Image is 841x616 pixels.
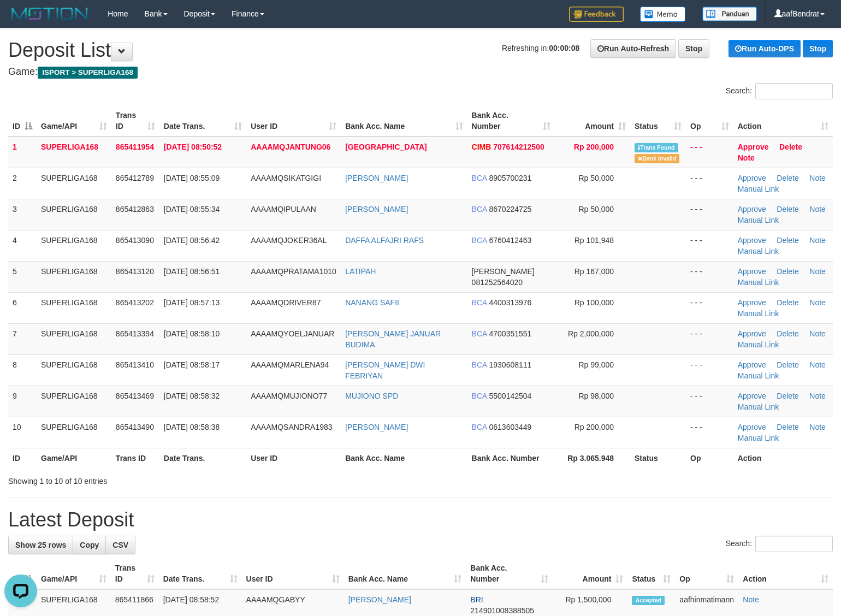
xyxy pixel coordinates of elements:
img: MOTION_logo.png [8,5,91,22]
th: Op: activate to sort column ascending [686,105,733,137]
th: Action: activate to sort column ascending [733,105,833,137]
th: Bank Acc. Name: activate to sort column ascending [344,558,466,589]
th: ID [8,448,37,468]
td: SUPERLIGA168 [37,323,111,354]
a: Delete [777,174,798,182]
th: Game/API: activate to sort column ascending [37,105,111,137]
td: - - - [686,230,733,261]
span: [DATE] 08:58:38 [164,423,220,431]
span: Copy 1930608111 to clipboard [489,360,532,369]
th: Amount: activate to sort column ascending [553,558,628,589]
td: 7 [8,323,37,354]
span: [PERSON_NAME] [472,267,535,276]
th: ID: activate to sort column descending [8,558,37,589]
td: - - - [686,292,733,323]
span: AAAAMQDRIVER87 [251,298,321,307]
a: [PERSON_NAME] JANUAR BUDIMA [345,329,441,349]
td: 3 [8,199,37,230]
td: SUPERLIGA168 [37,386,111,417]
th: Game/API: activate to sort column ascending [37,558,111,589]
th: Action [733,448,833,468]
span: BCA [472,298,487,307]
td: SUPERLIGA168 [37,137,111,168]
span: Copy 8905700231 to clipboard [489,174,532,182]
a: [PERSON_NAME] DWI FEBRIYAN [345,360,425,380]
input: Search: [755,83,833,99]
span: [DATE] 08:57:13 [164,298,220,307]
td: 1 [8,137,37,168]
td: SUPERLIGA168 [37,199,111,230]
span: [DATE] 08:58:32 [164,392,220,400]
a: Delete [777,329,798,338]
th: User ID: activate to sort column ascending [246,105,341,137]
span: [DATE] 08:55:34 [164,205,220,214]
span: AAAAMQYOELJANUAR [251,329,334,338]
span: BCA [472,205,487,214]
a: Note [809,267,826,276]
span: BCA [472,174,487,182]
th: User ID [246,448,341,468]
span: Show 25 rows [15,541,66,549]
span: Rp 50,000 [578,205,614,214]
th: Bank Acc. Number: activate to sort column ascending [466,558,553,589]
span: AAAAMQMARLENA94 [251,360,329,369]
a: Note [809,298,826,307]
a: Delete [777,267,798,276]
td: - - - [686,199,733,230]
span: Refreshing in: [502,44,579,52]
span: BCA [472,236,487,245]
span: CSV [112,541,128,549]
span: AAAAMQMUJIONO77 [251,392,327,400]
a: Note [809,205,826,214]
span: [DATE] 08:56:42 [164,236,220,245]
a: Manual Link [738,309,779,318]
a: Approve [738,205,766,214]
a: Note [809,236,826,245]
span: AAAAMQSIKATGIGI [251,174,321,182]
td: 5 [8,261,37,292]
a: Manual Link [738,340,779,349]
a: Approve [738,174,766,182]
td: SUPERLIGA168 [37,292,111,323]
h1: Deposit List [8,39,833,61]
a: Note [738,153,755,162]
span: [DATE] 08:58:17 [164,360,220,369]
span: BCA [472,423,487,431]
a: Manual Link [738,216,779,224]
a: Approve [738,267,766,276]
span: [DATE] 08:58:10 [164,329,220,338]
td: - - - [686,261,733,292]
th: Date Trans.: activate to sort column ascending [159,558,242,589]
td: SUPERLIGA168 [37,354,111,386]
td: 2 [8,168,37,199]
span: 865413090 [116,236,154,245]
span: Rp 167,000 [575,267,614,276]
a: [GEOGRAPHIC_DATA] [345,143,427,151]
span: [DATE] 08:50:52 [164,143,222,151]
span: BCA [472,360,487,369]
span: Accepted [632,596,665,605]
a: Approve [738,236,766,245]
a: CSV [105,536,135,554]
a: Manual Link [738,434,779,442]
strong: 00:00:08 [549,44,579,52]
span: 865412789 [116,174,154,182]
span: Rp 99,000 [578,360,614,369]
a: MUJIONO SPD [345,392,398,400]
span: AAAAMQSANDRA1983 [251,423,332,431]
span: Copy 081252564020 to clipboard [472,278,523,287]
a: Delete [777,236,798,245]
a: Delete [779,143,802,151]
th: Bank Acc. Number: activate to sort column ascending [467,105,555,137]
a: Note [743,595,759,604]
a: Note [809,329,826,338]
a: DAFFA ALFAJRI RAFS [345,236,424,245]
th: Amount: activate to sort column ascending [555,105,630,137]
a: Stop [803,40,833,57]
a: LATIPAH [345,267,376,276]
span: Copy [80,541,99,549]
a: Manual Link [738,371,779,380]
div: Showing 1 to 10 of 10 entries [8,471,342,487]
td: - - - [686,168,733,199]
span: Rp 100,000 [575,298,614,307]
